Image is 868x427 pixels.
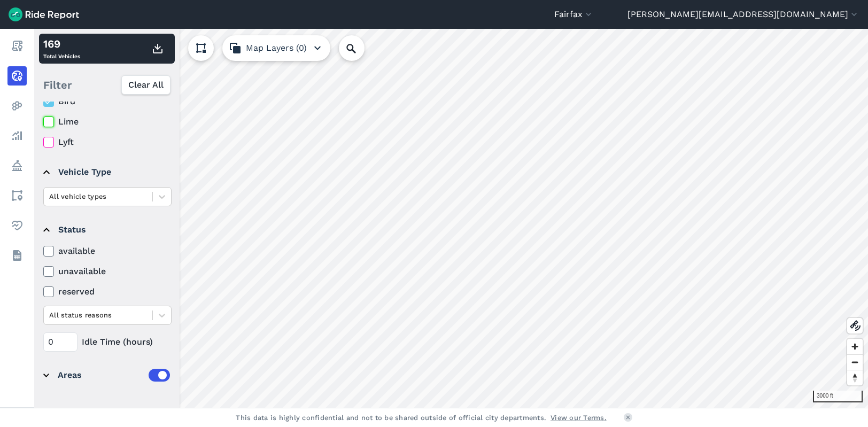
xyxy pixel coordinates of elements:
label: reserved [43,285,172,298]
img: Ride Report [9,7,79,21]
label: Bird [43,95,172,108]
button: Fairfax [554,8,594,21]
div: Filter [39,68,175,102]
a: Report [7,36,27,56]
div: Total Vehicles [43,36,80,61]
a: Analyze [7,126,27,145]
a: View our Terms. [551,413,607,423]
canvas: Map [34,29,868,408]
label: Lyft [43,136,172,149]
button: Zoom in [847,339,863,354]
div: 169 [43,36,80,52]
button: Reset bearing to north [847,370,863,385]
input: Search Location or Vehicles [339,35,382,61]
summary: Areas [43,360,170,390]
a: Health [7,216,27,235]
a: Realtime [7,66,27,86]
span: Clear All [128,79,164,91]
div: 3000 ft [813,391,863,402]
div: Areas [58,369,170,382]
button: Map Layers (0) [222,35,330,61]
label: Lime [43,115,172,128]
summary: Status [43,215,170,245]
a: Datasets [7,246,27,265]
label: available [43,245,172,258]
label: unavailable [43,265,172,278]
summary: Vehicle Type [43,157,170,187]
button: Zoom out [847,354,863,370]
div: Idle Time (hours) [43,332,172,352]
a: Policy [7,156,27,175]
button: [PERSON_NAME][EMAIL_ADDRESS][DOMAIN_NAME] [627,8,859,21]
a: Heatmaps [7,96,27,115]
button: Clear All [121,75,170,95]
a: Areas [7,186,27,205]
